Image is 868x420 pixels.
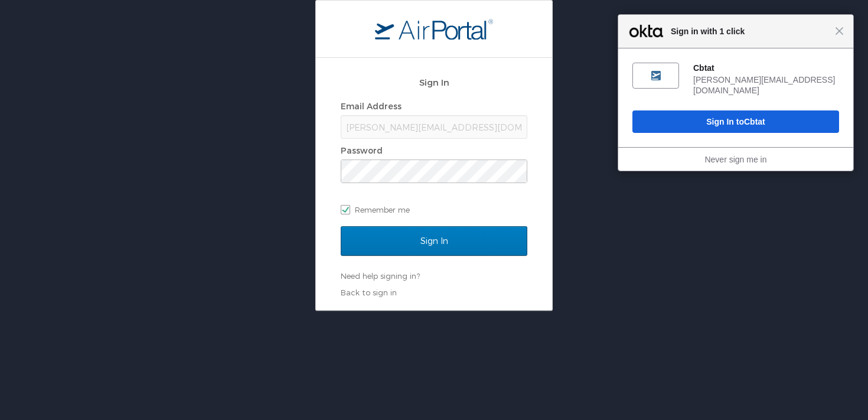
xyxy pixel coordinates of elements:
[341,226,527,256] input: Sign In
[341,288,397,297] a: Back to sign in
[835,27,844,35] span: Close
[744,117,765,126] span: Cbtat
[632,110,839,133] button: Sign In toCbtat
[341,76,527,89] h2: Sign In
[375,18,493,40] img: logo
[341,201,527,219] label: Remember me
[665,24,835,38] span: Sign in with 1 click
[693,63,839,73] div: Cbtat
[341,101,402,111] label: Email Address
[341,145,383,155] label: Password
[341,271,420,281] a: Need help signing in?
[693,74,839,96] div: [PERSON_NAME][EMAIL_ADDRESS][DOMAIN_NAME]
[704,155,766,164] a: Never sign me in
[651,71,661,80] img: fs06h3nis6AXwsAno5d7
